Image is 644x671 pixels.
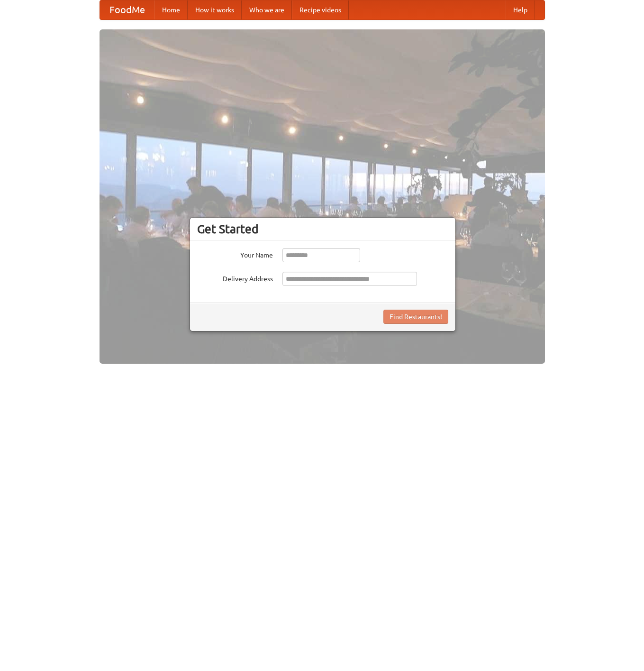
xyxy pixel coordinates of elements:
[197,248,273,260] label: Your Name
[197,222,448,236] h3: Get Started
[292,0,349,19] a: Recipe videos
[154,0,188,19] a: Home
[188,0,242,19] a: How it works
[506,0,535,19] a: Help
[197,272,273,284] label: Delivery Address
[242,0,292,19] a: Who we are
[383,310,448,324] button: Find Restaurants!
[100,0,154,19] a: FoodMe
